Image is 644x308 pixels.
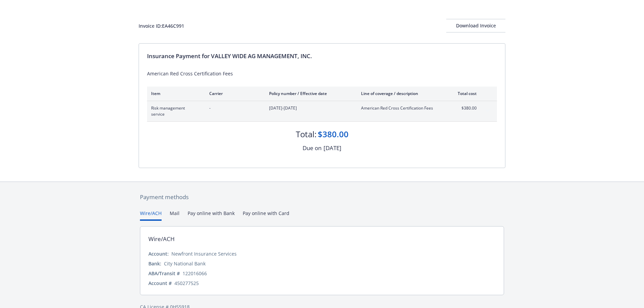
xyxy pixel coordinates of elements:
[147,70,497,77] div: American Red Cross Certification Fees
[209,105,258,111] span: -
[188,210,235,221] button: Pay online with Bank
[164,260,206,267] div: City National Bank
[243,210,289,221] button: Pay online with Card
[361,91,440,96] div: Line of coverage / description
[148,260,161,267] div: Bank:
[171,250,237,257] div: Newfront Insurance Services
[148,250,169,257] div: Account:
[140,193,504,202] div: Payment methods
[183,270,207,277] div: 122016066
[170,210,180,221] button: Mail
[151,91,198,96] div: Item
[140,210,162,221] button: Wire/ACH
[361,105,440,111] span: American Red Cross Certification Fees
[151,105,198,117] span: Risk management service
[446,19,505,32] button: Download Invoice
[269,91,350,96] div: Policy number / Effective date
[148,280,172,287] div: Account #
[451,91,477,96] div: Total cost
[482,105,493,116] button: expand content
[324,144,341,152] div: [DATE]
[139,22,184,29] div: Invoice ID: EA46C991
[148,270,180,277] div: ABA/Transit #
[451,105,477,111] span: $380.00
[269,105,350,111] span: [DATE]-[DATE]
[147,52,497,61] div: Insurance Payment for VALLEY WIDE AG MANAGEMENT, INC.
[147,101,497,121] div: Risk management service-[DATE]-[DATE]American Red Cross Certification Fees$380.00expand content
[318,128,349,140] div: $380.00
[303,144,321,152] div: Due on
[174,280,199,287] div: 450277525
[296,128,316,140] div: Total:
[148,235,175,243] div: Wire/ACH
[446,19,505,32] div: Download Invoice
[209,91,258,96] div: Carrier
